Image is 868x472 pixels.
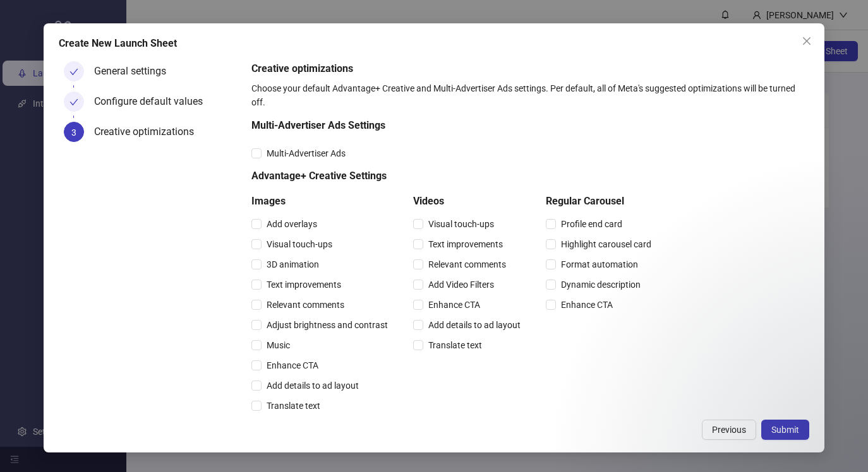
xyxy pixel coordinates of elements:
span: Translate text [423,338,487,352]
span: Visual touch-ups [262,237,337,251]
span: Add details to ad layout [262,379,364,392]
span: Add overlays [262,217,322,231]
span: Format automation [556,257,643,271]
span: Profile end card [556,217,627,231]
button: Close [797,31,817,51]
span: Music [262,338,295,352]
div: Creative optimizations [94,122,204,142]
span: check [69,98,78,107]
div: Configure default values [94,91,213,112]
span: Visual touch-ups [423,217,499,231]
span: Add details to ad layout [423,318,526,332]
span: Adjust brightness and contrast [262,318,393,332]
span: Translate text [262,399,325,413]
h5: Multi-Advertiser Ads Settings [251,118,656,133]
span: Text improvements [262,278,346,292]
span: 3D animation [262,257,324,271]
span: Text improvements [423,237,508,251]
h5: Creative optimizations [251,61,804,76]
span: Relevant comments [262,298,349,312]
h5: Regular Carousel [546,194,656,209]
h5: Videos [413,194,526,209]
span: close [802,36,812,46]
div: Create New Launch Sheet [59,36,810,51]
span: Relevant comments [423,257,511,271]
h5: Advantage+ Creative Settings [251,168,656,184]
span: 3 [71,127,76,138]
span: Add Video Filters [423,278,499,292]
div: Choose your default Advantage+ Creative and Multi-Advertiser Ads settings. Per default, all of Me... [251,81,804,109]
span: Enhance CTA [423,298,485,312]
span: Dynamic description [556,278,646,292]
span: check [69,68,78,76]
h5: Images [251,194,393,209]
span: Multi-Advertiser Ads [262,146,351,160]
div: General settings [94,61,176,81]
span: Enhance CTA [556,298,618,312]
span: Highlight carousel card [556,237,656,251]
span: Enhance CTA [262,358,323,372]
